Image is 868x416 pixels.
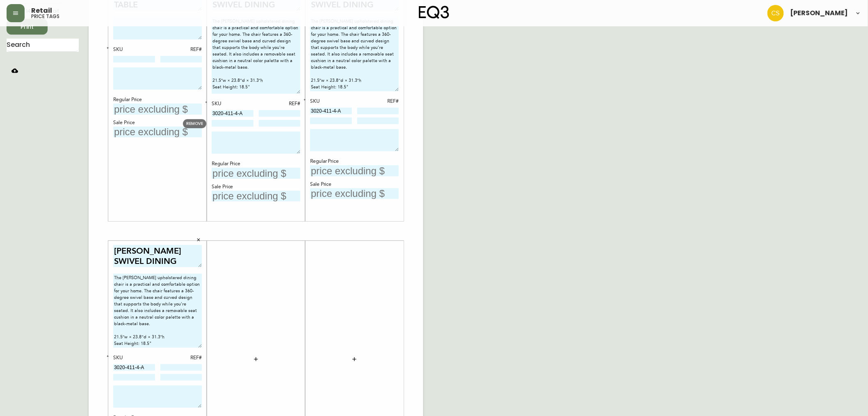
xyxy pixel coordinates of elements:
div: Sale Price [310,181,399,188]
textarea: The [PERSON_NAME] upholstered dining chair is a practical and comfortable option for your home. T... [212,17,300,94]
span: Print [13,22,41,32]
img: logo [419,6,449,19]
input: price excluding $ [212,168,300,179]
div: SKU [113,354,155,362]
span: [PERSON_NAME] [790,10,848,16]
input: price excluding $ [113,127,202,138]
div: SKU [113,46,155,53]
div: Sale Price [113,119,202,127]
div: REF# [259,100,301,108]
textarea: [PERSON_NAME] SWIVEL DINING CHAIR [113,245,202,268]
img: 996bfd46d64b78802a67b62ffe4c27a2 [767,5,784,21]
div: REF# [160,46,202,53]
textarea: The [PERSON_NAME] upholstered dining chair is a practical and comfortable option for your home. T... [113,274,202,348]
input: price excluding $ [113,104,202,115]
h5: price tags [31,14,59,19]
div: Regular Price [113,96,202,104]
div: Regular Price [310,158,399,165]
span: Retail [31,7,52,14]
span: REMOVE [186,120,203,127]
div: Sale Price [212,183,300,191]
div: SKU [212,100,254,108]
input: price excluding $ [310,188,399,199]
input: price excluding $ [212,191,300,202]
input: price excluding $ [310,165,399,176]
button: Print [7,19,48,35]
textarea: The [PERSON_NAME] upholstered dining chair is a practical and comfortable option for your home. T... [310,17,399,91]
input: Search [7,39,79,52]
div: REF# [357,98,399,105]
div: Regular Price [212,160,300,168]
div: REF# [160,354,202,362]
div: SKU [310,98,352,105]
